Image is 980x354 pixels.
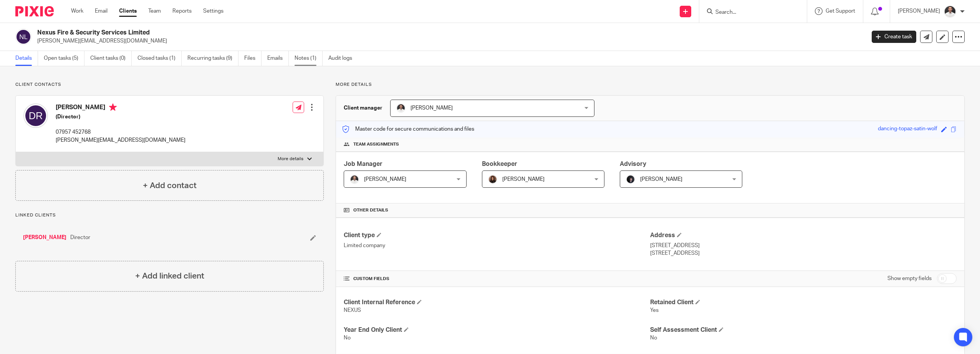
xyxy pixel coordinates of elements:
[502,177,545,182] span: [PERSON_NAME]
[650,231,957,239] h4: Address
[650,308,659,313] span: Yes
[328,51,358,66] a: Audit logs
[15,51,38,66] a: Details
[23,234,66,241] a: [PERSON_NAME]
[826,8,855,14] span: Get Support
[336,82,965,88] p: More details
[137,51,182,66] a: Closed tasks (1)
[70,234,90,241] span: Director
[482,161,517,167] span: Bookkeeper
[944,5,956,18] img: dom%20slack.jpg
[148,7,161,15] a: Team
[37,29,695,37] h2: Nexus Fire & Security Services Limited
[56,128,185,136] p: 07957 452768
[650,335,657,341] span: No
[23,103,48,128] img: svg%3E
[172,7,192,15] a: Reports
[244,51,262,66] a: Files
[650,242,957,249] p: [STREET_ADDRESS]
[620,161,646,167] span: Advisory
[44,51,84,66] a: Open tasks (5)
[344,231,650,239] h4: Client type
[898,7,940,15] p: [PERSON_NAME]
[488,175,497,184] img: Headshot.jpg
[56,103,185,113] h4: [PERSON_NAME]
[56,136,185,144] p: [PERSON_NAME][EMAIL_ADDRESS][DOMAIN_NAME]
[71,7,83,15] a: Work
[878,125,937,134] div: dancing-topaz-satin-wolf
[15,212,324,218] p: Linked clients
[650,298,957,306] h4: Retained Client
[353,207,388,213] span: Other details
[344,335,351,341] span: No
[344,298,650,306] h4: Client Internal Reference
[295,51,323,66] a: Notes (1)
[15,29,31,45] img: svg%3E
[344,308,361,313] span: NEXUS
[342,125,474,133] p: Master code for secure communications and files
[887,275,932,282] label: Show empty fields
[267,51,289,66] a: Emails
[90,51,132,66] a: Client tasks (0)
[640,177,682,182] span: [PERSON_NAME]
[56,113,185,121] h5: (Director)
[187,51,238,66] a: Recurring tasks (9)
[37,37,860,45] p: [PERSON_NAME][EMAIL_ADDRESS][DOMAIN_NAME]
[650,326,957,334] h4: Self Assessment Client
[278,156,303,162] p: More details
[344,104,382,112] h3: Client manager
[15,6,54,16] img: Pixie
[364,177,406,182] span: [PERSON_NAME]
[344,326,650,334] h4: Year End Only Client
[396,103,406,113] img: dom%20slack.jpg
[119,7,137,15] a: Clients
[143,180,197,192] h4: + Add contact
[353,141,399,147] span: Team assignments
[135,270,204,282] h4: + Add linked client
[872,31,916,43] a: Create task
[650,249,957,257] p: [STREET_ADDRESS]
[109,103,117,111] i: Primary
[344,276,650,282] h4: CUSTOM FIELDS
[626,175,635,184] img: 455A2509.jpg
[344,242,650,249] p: Limited company
[344,161,382,167] span: Job Manager
[350,175,359,184] img: dom%20slack.jpg
[95,7,108,15] a: Email
[715,9,784,16] input: Search
[411,105,453,111] span: [PERSON_NAME]
[203,7,223,15] a: Settings
[15,82,324,88] p: Client contacts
